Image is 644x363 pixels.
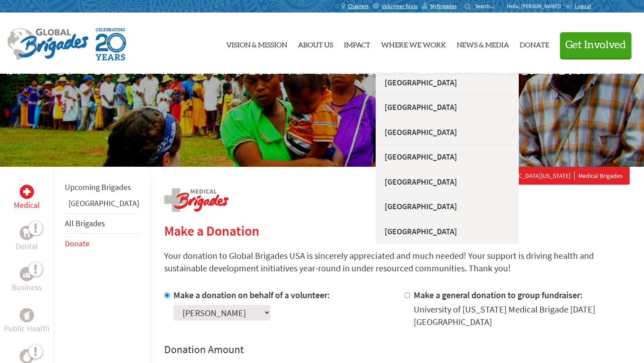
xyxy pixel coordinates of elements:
[560,32,631,58] button: Get Involved
[14,199,40,211] p: Medical
[20,267,34,281] div: Business
[376,169,519,194] a: [GEOGRAPHIC_DATA]
[457,20,509,67] a: News & Media
[23,228,30,237] img: Dental
[4,322,50,335] p: Public Health
[23,311,30,320] img: Public Health
[575,3,591,9] span: Logout
[20,185,34,199] div: Medical
[65,234,139,253] li: Donate
[376,194,519,219] a: [GEOGRAPHIC_DATA]
[174,289,330,300] label: Make a donation on behalf of a volunteer:
[65,213,139,234] li: All Brigades
[68,198,139,208] a: [GEOGRAPHIC_DATA]
[14,185,40,211] a: MedicalMedical
[16,226,38,253] a: DentalDental
[20,308,34,322] div: Public Health
[12,267,42,294] a: BusinessBusiness
[376,219,519,244] a: [GEOGRAPHIC_DATA]
[65,182,131,192] a: Upcoming Brigades
[23,351,30,361] img: Water
[23,188,30,195] img: Medical
[376,120,519,145] a: [GEOGRAPHIC_DATA]
[164,249,630,274] p: Your donation to Global Brigades USA is sincerely appreciated and much needed! Your support is dr...
[344,20,370,67] a: Impact
[65,197,139,213] li: Guatemala
[565,40,626,51] span: Get Involved
[414,303,630,328] div: University of [US_STATE] Medical Brigade [DATE] [GEOGRAPHIC_DATA]
[7,28,89,60] img: Global Brigades Logo
[475,3,500,9] input: Search...
[4,308,50,335] a: Public HealthPublic Health
[430,3,457,10] span: MyBrigades
[507,3,565,10] p: Hello, [PERSON_NAME]!
[381,20,446,67] a: Where We Work
[164,342,630,357] h4: Donation Amount
[376,70,519,95] a: [GEOGRAPHIC_DATA]
[565,3,591,10] a: Logout
[376,95,519,120] a: [GEOGRAPHIC_DATA]
[16,240,38,253] p: Dental
[12,281,42,294] p: Business
[96,28,126,60] img: Global Brigades Celebrating 20 Years
[65,177,139,197] li: Upcoming Brigades
[20,226,34,240] div: Dental
[382,3,417,10] span: Volunteer Tools
[226,20,287,67] a: Vision & Mission
[520,20,549,67] a: Donate
[23,270,30,278] img: Business
[348,3,369,10] span: Chapters
[485,171,575,180] a: [GEOGRAPHIC_DATA][US_STATE]
[164,223,630,239] h2: Make a Donation
[65,238,89,249] a: Donate
[376,144,519,169] a: [GEOGRAPHIC_DATA]
[472,171,623,180] div: Medical Brigades
[298,20,333,67] a: About Us
[65,218,105,228] a: All Brigades
[164,188,229,212] img: logo-medical.png
[414,289,583,300] label: Make a general donation to group fundraiser:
